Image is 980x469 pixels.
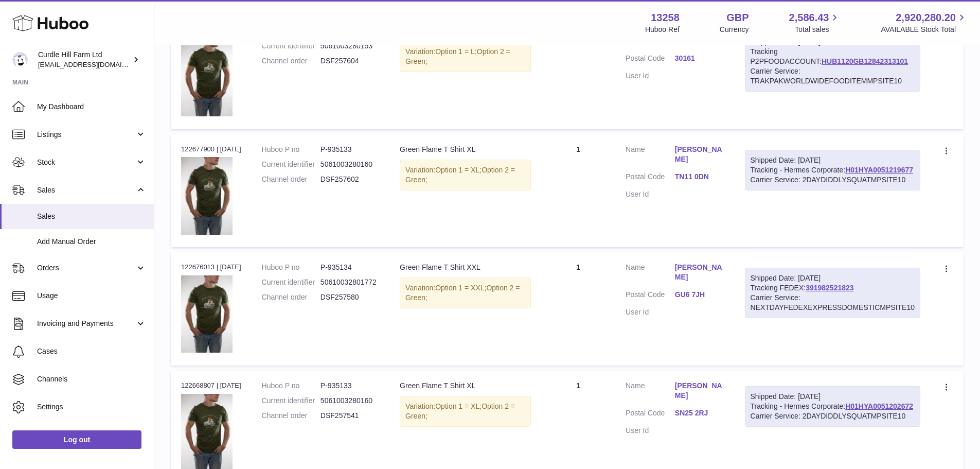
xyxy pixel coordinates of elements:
[320,145,379,154] dd: P-935133
[320,292,379,302] dd: DSF257580
[262,175,320,184] dt: Channel order
[262,41,320,51] dt: Current identifier
[751,273,915,283] div: Shipped Date: [DATE]
[745,150,920,190] div: Tracking - Hermes Corporate:
[626,290,675,302] dt: Postal Code
[751,411,915,421] div: Carrier Service: 2DAYDIDDLYSQUATMPSITE10
[400,145,531,154] div: Green Flame T Shirt XL
[806,284,853,292] a: 391982521823
[38,50,131,70] div: Curdle Hill Farm Ltd
[675,54,724,63] a: 30161
[181,275,233,353] img: EOB_7575EOB.jpg
[400,381,531,391] div: Green Flame T Shirt XL
[675,263,724,282] a: [PERSON_NAME]
[320,175,379,184] dd: DSF257602
[400,396,531,427] div: Variation:
[37,102,146,112] span: My Dashboard
[38,60,151,68] span: [EMAIL_ADDRESS][DOMAIN_NAME]
[320,263,379,272] dd: P-935134
[745,386,920,427] div: Tracking - Hermes Corporate:
[626,71,675,81] dt: User Id
[262,396,320,406] dt: Current identifier
[675,172,724,182] a: TN11 0DN
[37,212,146,221] span: Sales
[745,31,920,91] div: Tracking P2PFOODACCOUNT:
[12,52,28,67] img: internalAdmin-13258@internal.huboo.com
[37,158,135,167] span: Stock
[400,277,531,308] div: Variation:
[845,402,913,410] a: H01HYA0051202672
[626,381,675,403] dt: Name
[181,145,241,154] div: 122677900 | [DATE]
[795,25,841,34] span: Total sales
[626,263,675,285] dt: Name
[626,145,675,167] dt: Name
[181,263,241,272] div: 122676013 | [DATE]
[400,41,531,72] div: Variation:
[626,172,675,184] dt: Postal Code
[626,189,675,199] dt: User Id
[675,408,724,418] a: SN25 2RJ
[726,11,749,25] strong: GBP
[720,25,749,34] div: Currency
[881,25,968,34] span: AVAILABLE Stock Total
[400,160,531,190] div: Variation:
[751,293,915,312] div: Carrier Service: NEXTDAYFEDEXEXPRESSDOMESTICMPSITE10
[262,56,320,66] dt: Channel order
[37,291,146,301] span: Usage
[320,396,379,406] dd: 5061003280160
[320,381,379,391] dd: P-935133
[896,11,956,25] span: 2,920,280.20
[262,292,320,302] dt: Channel order
[675,381,724,401] a: [PERSON_NAME]
[675,145,724,164] a: [PERSON_NAME]
[822,57,908,65] a: HUB1120GB12842313101
[262,277,320,287] dt: Current identifier
[37,402,146,412] span: Settings
[262,381,320,391] dt: Huboo P no
[12,430,141,449] a: Log out
[626,408,675,421] dt: Postal Code
[845,166,913,174] a: H01HYA0051219677
[651,11,680,25] strong: 13258
[320,411,379,421] dd: DSF257541
[262,160,320,169] dt: Current identifier
[37,346,146,356] span: Cases
[37,185,135,195] span: Sales
[626,307,675,317] dt: User Id
[37,319,135,328] span: Invoicing and Payments
[405,402,515,420] span: Option 2 = Green;
[320,41,379,51] dd: 5061003280153
[751,392,915,402] div: Shipped Date: [DATE]
[400,263,531,272] div: Green Flame T Shirt XXL
[435,47,477,56] span: Option 1 = L;
[435,284,486,292] span: Option 1 = XXL;
[435,402,482,410] span: Option 1 = XL;
[789,11,829,25] span: 2,586.43
[320,56,379,66] dd: DSF257604
[37,237,146,247] span: Add Manual Order
[181,381,241,390] div: 122668807 | [DATE]
[881,11,968,34] a: 2,920,280.20 AVAILABLE Stock Total
[751,175,915,185] div: Carrier Service: 2DAYDIDDLYSQUATMPSITE10
[541,252,615,366] td: 1
[435,166,482,174] span: Option 1 = XL;
[262,145,320,154] dt: Huboo P no
[789,11,841,34] a: 2,586.43 Total sales
[541,134,615,248] td: 1
[745,268,920,318] div: Tracking FEDEX:
[320,160,379,169] dd: 5061003280160
[626,426,675,436] dt: User Id
[320,277,379,287] dd: 50610032801772
[751,66,915,86] div: Carrier Service: TRAKPAKWORLDWIDEFOODITEMMPSITE10
[405,166,515,184] span: Option 2 = Green;
[675,290,724,300] a: GU6 7JH
[541,16,615,129] td: 1
[37,130,135,140] span: Listings
[626,54,675,66] dt: Postal Code
[262,263,320,272] dt: Huboo P no
[37,263,135,273] span: Orders
[181,157,233,234] img: EOB_7575EOB.jpg
[37,374,146,384] span: Channels
[751,155,915,165] div: Shipped Date: [DATE]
